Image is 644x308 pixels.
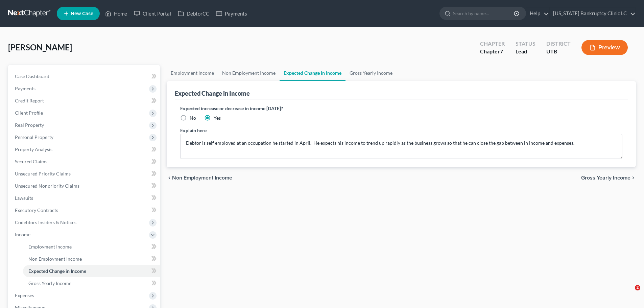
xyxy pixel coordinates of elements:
span: Secured Claims [15,159,47,164]
span: Non Employment Income [172,175,232,181]
i: chevron_left [167,175,172,181]
span: No [190,115,196,121]
span: Personal Property [15,134,53,140]
span: Case Dashboard [15,73,49,79]
div: Status [516,40,535,48]
span: Gross Yearly Income [581,175,630,181]
span: Codebtors Insiders & Notices [15,219,76,225]
a: Gross Yearly Income [345,65,397,81]
a: Unsecured Priority Claims [9,168,160,180]
span: Expenses [15,292,34,298]
span: 7 [500,48,503,54]
a: DebtorCC [174,7,213,20]
div: Expected Change in Income [175,89,250,97]
a: Credit Report [9,95,160,107]
span: Real Property [15,122,44,128]
span: Executory Contracts [15,207,58,213]
span: Client Profile [15,110,43,116]
div: UTB [546,48,571,55]
a: Unsecured Nonpriority Claims [9,180,160,192]
a: Property Analysis [9,143,160,156]
span: Unsecured Priority Claims [15,171,71,176]
span: 2 [635,285,640,290]
span: New Case [71,11,93,16]
span: Payments [15,86,35,91]
a: Help [526,7,549,20]
span: Income [15,232,30,237]
label: Explain here [180,127,207,134]
a: Non Employment Income [218,65,280,81]
div: Lead [516,48,535,55]
a: Executory Contracts [9,204,160,216]
a: Gross Yearly Income [23,277,160,289]
span: Unsecured Nonpriority Claims [15,183,79,189]
button: Preview [581,40,628,55]
span: Credit Report [15,98,44,103]
span: Expected Change in Income [28,268,86,274]
span: Yes [214,115,221,121]
a: Employment Income [23,241,160,253]
div: Chapter [480,40,505,48]
label: Expected increase or decrease in income [DATE]? [180,105,622,112]
a: Secured Claims [9,156,160,168]
i: chevron_right [630,175,636,181]
input: Search by name... [453,7,515,20]
button: Gross Yearly Income chevron_right [581,175,636,181]
span: Gross Yearly Income [28,280,71,286]
span: [PERSON_NAME] [8,42,72,52]
a: Expected Change in Income [23,265,160,277]
a: Home [102,7,130,20]
a: Payments [213,7,251,20]
a: Case Dashboard [9,70,160,82]
div: District [546,40,571,48]
span: Property Analysis [15,146,52,152]
span: Lawsuits [15,195,33,201]
div: Chapter [480,48,505,55]
button: chevron_left Non Employment Income [167,175,232,181]
a: Expected Change in Income [280,65,345,81]
a: Lawsuits [9,192,160,204]
a: [US_STATE] Bankruptcy Clinic LC [550,7,636,20]
span: Non Employment Income [28,256,82,262]
iframe: Intercom live chat [621,285,637,301]
a: Client Portal [130,7,174,20]
a: Employment Income [167,65,218,81]
span: Employment Income [28,244,72,250]
a: Non Employment Income [23,253,160,265]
